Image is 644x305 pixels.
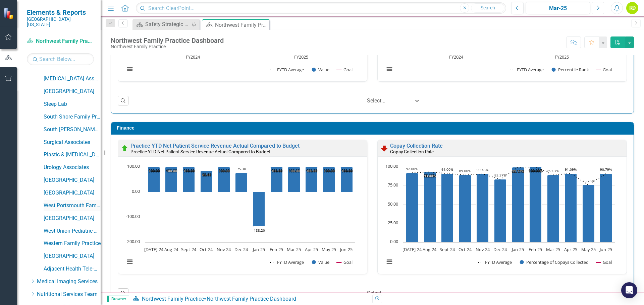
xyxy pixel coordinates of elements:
[181,246,197,252] text: Sept-24
[440,246,455,252] text: Sept-24
[471,3,504,13] button: Search
[337,259,353,265] button: Show Goal
[385,65,394,74] button: View chart menu, Chart
[552,67,589,73] button: Show Percentile Rank
[117,126,630,131] h3: Finance
[512,167,524,242] path: Jan-25, 99.17315175. Percentage of Copays Collected.
[583,185,595,242] path: May-25, 75.77996716. Percentage of Copays Collected.
[390,238,398,244] text: 0.00
[126,238,140,244] text: -200.00
[166,168,177,173] text: 100.00
[306,167,318,192] path: Apr-25, 100. Value.
[385,163,398,169] text: 100.00
[132,295,367,303] div: »
[219,168,230,173] text: 100.00
[390,149,434,154] small: Copay Collection Rate
[526,2,590,14] button: Mar-25
[547,168,559,173] text: 89.07%
[441,167,453,172] text: 91.00%
[581,246,596,252] text: May-25
[478,259,513,265] button: Show FYTD Average
[44,189,101,197] a: [GEOGRAPHIC_DATA]
[305,246,318,252] text: Apr-25
[441,173,453,242] path: Sept-24, 91. Percentage of Copays Collected.
[186,54,200,60] text: FY2024
[270,67,305,73] button: Show FYTD Average
[337,67,353,73] button: Show Goal
[44,100,101,108] a: Sleep Lab
[111,37,224,44] div: Northwest Family Practice Dashboard
[289,168,300,173] text: 100.00
[406,167,612,242] g: Percentage of Copays Collected, series 2 of 3. Bar series with 12 bars.
[529,168,542,173] text: 100.00%
[44,252,101,260] a: [GEOGRAPHIC_DATA]
[164,246,178,252] text: Aug-24
[512,169,524,173] text: 99.17%
[520,259,589,265] button: Show Percentage of Copays Collected
[424,173,436,178] text: 93.00%
[201,171,213,192] path: Oct-24, 83.6. Value.
[477,174,489,242] path: Nov-24, 90.44890162. Percentage of Copays Collected.
[44,265,101,273] a: Adjacent Health Tele-Neurology (Contracted Service)
[411,165,607,168] g: Goal, series 3 of 3. Line with 12 data points.
[215,21,268,29] div: Northwest Family Practice Dashboard
[130,149,270,154] small: Practice YTD Net Patient Service Revenue Actual Compared to Budget
[148,167,160,192] path: Jul-24, 100. Value.
[121,144,129,152] img: On Target
[528,4,588,12] div: Mar-25
[494,173,506,177] text: 83.37%
[44,88,101,95] a: [GEOGRAPHIC_DATA]
[322,246,336,252] text: May-25
[406,173,418,242] path: Jul-24, 92. Percentage of Copays Collected.
[621,282,637,298] div: Open Intercom Messenger
[200,246,213,252] text: Oct-24
[529,246,542,252] text: Feb-25
[288,167,300,192] path: Mar-25, 100. Value.
[306,168,317,173] text: 100.00
[459,168,471,173] text: 89.00%
[406,166,418,171] text: 92.00%
[44,240,101,247] a: Western Family Practice
[287,246,301,252] text: Mar-25
[3,7,15,19] img: ClearPoint Strategy
[390,143,443,149] a: Copay Collection Rate
[481,5,495,10] span: Search
[271,167,283,192] path: Feb-25, 100. Value.
[546,246,560,252] text: Mar-25
[341,168,353,173] text: 100.00
[126,213,140,219] text: -100.00
[44,139,101,146] a: Surgical Associates
[44,75,101,83] a: [MEDICAL_DATA] Associates
[134,20,190,28] a: Safety Strategic Value Dashboard
[207,296,296,302] div: Northwest Family Practice Dashboard
[583,178,594,183] text: 75.78%
[153,165,348,168] g: Goal, series 3 of 3. Line with 12 data points.
[476,246,490,252] text: Nov-24
[253,228,265,233] text: -138.20
[107,296,129,302] span: Browser
[27,53,94,65] input: Search Below...
[402,246,422,252] text: [DATE]-24
[599,246,612,252] text: Jun-25
[121,163,359,272] svg: Interactive chart
[270,246,283,252] text: Feb-25
[130,143,300,149] a: Practice YTD Net Patient Service Revenue Actual Compared to Budget
[294,54,308,60] text: FY2025
[324,168,335,173] text: 100.00
[37,278,101,286] a: Medical Imaging Services
[380,144,388,152] img: Below Plan
[626,2,638,14] div: RD
[218,167,230,192] path: Nov-24, 100. Value.
[564,246,577,252] text: Apr-25
[530,167,542,242] path: Feb-25, 100. Percentage of Copays Collected.
[323,167,335,192] path: May-25, 100. Value.
[183,168,195,173] text: 100.00
[149,168,160,173] text: 100.00
[142,296,204,302] a: Northwest Family Practice
[252,246,265,252] text: Jan-25
[555,54,569,60] text: FY2025
[493,246,507,252] text: Dec-24
[37,291,101,298] a: Nutritional Services Team
[165,167,177,192] path: Aug-24, 100. Value.
[270,259,305,265] button: Show FYTD Average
